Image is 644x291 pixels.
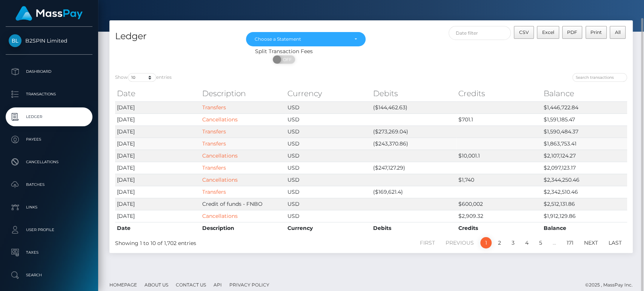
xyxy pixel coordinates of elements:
[115,198,200,210] td: [DATE]
[371,162,456,174] td: ($247,127.29)
[9,247,89,258] p: Taxes
[202,128,226,135] a: Transfers
[115,210,200,222] td: [DATE]
[202,152,238,159] a: Cancellations
[286,113,371,126] td: USD
[286,186,371,198] td: USD
[286,101,371,113] td: USD
[542,113,627,126] td: $1,591,185.47
[200,86,286,101] th: Description
[9,202,89,213] p: Links
[202,104,226,111] a: Transfers
[202,213,238,219] a: Cancellations
[286,126,371,138] td: USD
[585,281,638,289] div: © 2025 , MassPay Inc.
[542,162,627,174] td: $2,097,123.17
[211,279,225,291] a: API
[521,237,533,248] a: 4
[456,86,542,101] th: Credits
[542,86,627,101] th: Balance
[567,29,577,35] span: PDF
[141,279,171,291] a: About Us
[226,279,272,291] a: Privacy Policy
[200,198,286,210] td: Credit of funds - FNBO
[9,111,89,123] p: Ledger
[15,6,83,21] img: MassPay Logo
[286,210,371,222] td: USD
[128,73,156,82] select: Showentries
[202,188,226,195] a: Transfers
[6,198,92,217] a: Links
[6,221,92,239] a: User Profile
[106,279,140,291] a: Homepage
[542,174,627,186] td: $2,344,250.46
[542,222,627,234] th: Balance
[202,164,226,171] a: Transfers
[480,237,492,248] a: 1
[542,150,627,162] td: $2,107,124.27
[6,130,92,149] a: Payees
[494,237,505,248] a: 2
[537,26,559,39] button: Excel
[277,55,296,64] span: OFF
[6,107,92,126] a: Ledger
[542,126,627,138] td: $1,590,484.37
[286,222,371,234] th: Currency
[115,174,200,186] td: [DATE]
[371,86,456,101] th: Debits
[9,66,89,77] p: Dashboard
[562,26,583,39] button: PDF
[286,174,371,186] td: USD
[371,101,456,113] td: ($144,462.63)
[456,113,542,126] td: $701.1
[9,156,89,168] p: Cancellations
[542,186,627,198] td: $2,342,510.46
[456,210,542,222] td: $2,909.32
[6,243,92,262] a: Taxes
[507,237,519,248] a: 3
[604,237,626,248] a: Last
[246,32,366,46] button: Choose a Statement
[456,222,542,234] th: Credits
[115,222,200,234] th: Date
[202,140,226,147] a: Transfers
[115,236,322,247] div: Showing 1 to 10 of 1,702 entries
[586,26,607,39] button: Print
[9,134,89,145] p: Payees
[9,270,89,281] p: Search
[542,198,627,210] td: $2,512,131.86
[6,175,92,194] a: Batches
[456,198,542,210] td: $600,002
[580,237,602,248] a: Next
[255,36,348,42] div: Choose a Statement
[286,162,371,174] td: USD
[109,47,458,55] div: Split Transaction Fees
[115,101,200,113] td: [DATE]
[9,89,89,100] p: Transactions
[456,150,542,162] td: $10,001.1
[563,237,578,248] a: 171
[519,29,529,35] span: CSV
[115,138,200,150] td: [DATE]
[6,153,92,172] a: Cancellations
[286,198,371,210] td: USD
[572,73,627,82] input: Search transactions
[115,162,200,174] td: [DATE]
[115,73,172,82] label: Show entries
[6,37,92,44] span: B2SPIN Limited
[286,150,371,162] td: USD
[449,26,511,40] input: Date filter
[9,179,89,190] p: Batches
[615,29,621,35] span: All
[286,86,371,101] th: Currency
[371,126,456,138] td: ($273,269.04)
[371,138,456,150] td: ($243,370.86)
[115,126,200,138] td: [DATE]
[115,30,235,43] h4: Ledger
[371,222,456,234] th: Debits
[202,116,238,123] a: Cancellations
[9,34,22,47] img: B2SPIN Limited
[6,62,92,81] a: Dashboard
[535,237,546,248] a: 5
[115,186,200,198] td: [DATE]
